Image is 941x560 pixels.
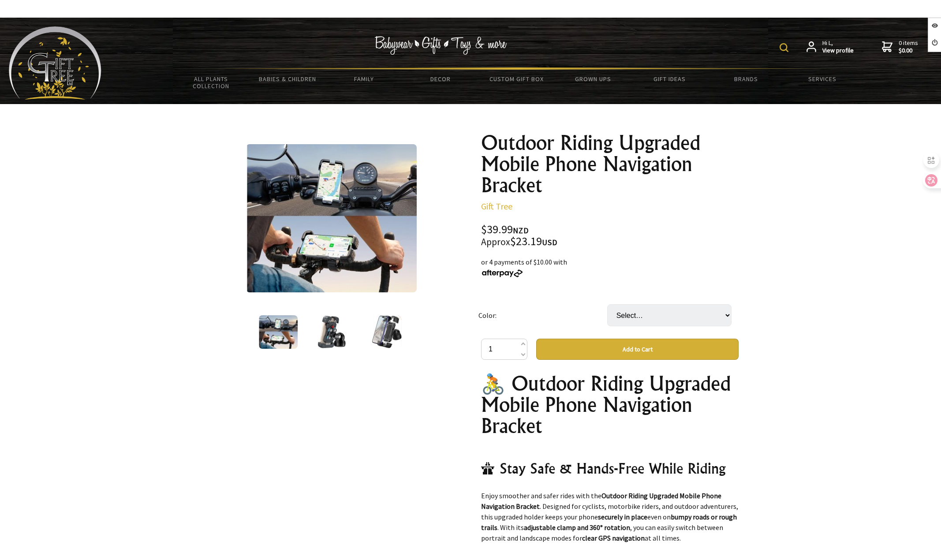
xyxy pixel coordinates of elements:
strong: clear GPS navigation [582,534,645,542]
img: Outdoor Riding Upgraded Mobile Phone Navigation Bracket [314,315,348,349]
td: Color: [478,292,607,339]
h1: 🚴 Outdoor Riding Upgraded Mobile Phone Navigation Bracket [481,373,739,437]
img: Outdoor Riding Upgraded Mobile Phone Navigation Bracket [259,315,298,349]
img: Outdoor Riding Upgraded Mobile Phone Navigation Bracket [366,315,402,349]
a: All Plants Collection [173,70,249,95]
div: or 4 payments of $10.00 with [481,257,739,278]
strong: $0.00 [899,47,918,55]
strong: adjustable clamp and 360° rotation [524,523,630,532]
span: 0 items [899,39,918,55]
a: Grown Ups [555,70,631,88]
a: Decor [402,70,478,88]
strong: View profile [822,47,854,55]
a: Family [326,70,402,88]
a: 0 items$0.00 [882,39,918,55]
span: Hi L, [822,39,854,55]
h2: 🛣 Stay Safe & Hands-Free While Riding [481,458,739,479]
a: Brands [708,70,784,88]
p: Enjoy smoother and safer rides with the . Designed for cyclists, motorbike riders, and outdoor ad... [481,490,739,543]
a: Hi L,View profile [807,39,854,55]
button: Add to Cart [536,339,739,360]
small: Approx [481,236,510,248]
span: NZD [513,225,529,235]
strong: Outdoor Riding Upgraded Mobile Phone Navigation Bracket [481,491,721,511]
span: USD [542,237,557,247]
strong: securely in place [598,512,647,521]
img: product search [780,43,788,52]
img: Afterpay [481,269,523,277]
a: Babies & Children [249,70,325,88]
img: Outdoor Riding Upgraded Mobile Phone Navigation Bracket [246,144,417,292]
a: Gift Tree [481,201,512,212]
strong: bumpy roads or rough trails [481,512,737,532]
h1: Outdoor Riding Upgraded Mobile Phone Navigation Bracket [481,132,739,196]
div: $39.99 $23.19 [481,224,739,248]
img: Babywear - Gifts - Toys & more [374,36,507,55]
a: Services [784,70,861,88]
a: Gift Ideas [631,70,708,88]
img: Babyware - Gifts - Toys and more... [9,26,101,100]
a: Custom Gift Box [478,70,555,88]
